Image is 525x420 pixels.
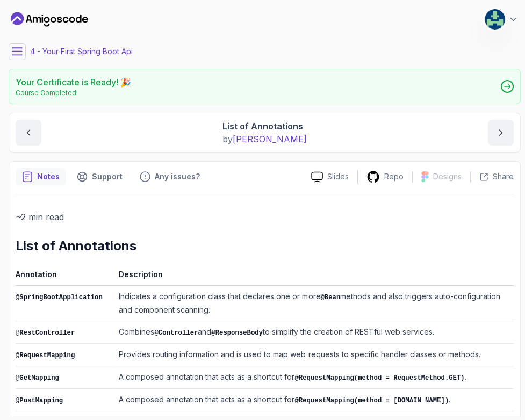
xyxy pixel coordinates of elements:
span: [PERSON_NAME] [233,134,307,144]
td: A composed annotation that acts as a shortcut for . [114,389,514,411]
td: Provides routing information and is used to map web requests to specific handler classes or methods. [114,344,514,366]
td: Combines and to simplify the creation of RESTful web services. [114,321,514,344]
code: @Controller [154,329,198,337]
code: @SpringBootApplication [16,294,103,301]
code: @RequestMapping [16,352,75,359]
button: Support button [70,168,129,185]
p: List of Annotations [222,120,307,133]
a: Repo [358,170,412,184]
a: Your Certificate is Ready! 🎉Course Completed! [9,69,521,104]
code: @ResponseBody [211,329,263,337]
p: by [222,133,307,146]
td: Indicates a configuration class that declares one or more methods and also triggers auto-configur... [114,286,514,321]
p: Any issues? [155,171,200,182]
button: user profile image [484,9,519,30]
button: next content [488,120,514,146]
code: @GetMapping [16,374,59,382]
p: Course Completed! [16,89,131,97]
p: Share [493,171,514,182]
code: @RestController [16,329,75,337]
code: @RequestMapping(method = [DOMAIN_NAME]) [294,397,449,404]
code: @Bean [320,294,340,301]
h2: List of Annotations [16,237,514,255]
button: previous content [16,120,41,146]
img: user profile image [485,9,505,30]
h2: Your Certificate is Ready! 🎉 [16,76,131,89]
th: Description [114,267,514,286]
button: Feedback button [133,168,206,185]
button: Share [470,171,514,182]
p: Support [92,171,123,182]
a: Slides [303,171,357,183]
td: A composed annotation that acts as a shortcut for . [114,366,514,389]
a: Dashboard [11,11,88,28]
button: notes button [16,168,66,185]
code: @RequestMapping(method = RequestMethod.GET) [294,374,464,382]
p: Slides [327,171,349,182]
p: Notes [37,171,60,182]
th: Annotation [16,267,114,286]
p: ~2 min read [16,209,514,225]
p: 4 - Your First Spring Boot Api [30,46,133,57]
p: Repo [384,171,404,182]
p: Designs [433,171,462,182]
code: @PostMapping [16,397,63,404]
